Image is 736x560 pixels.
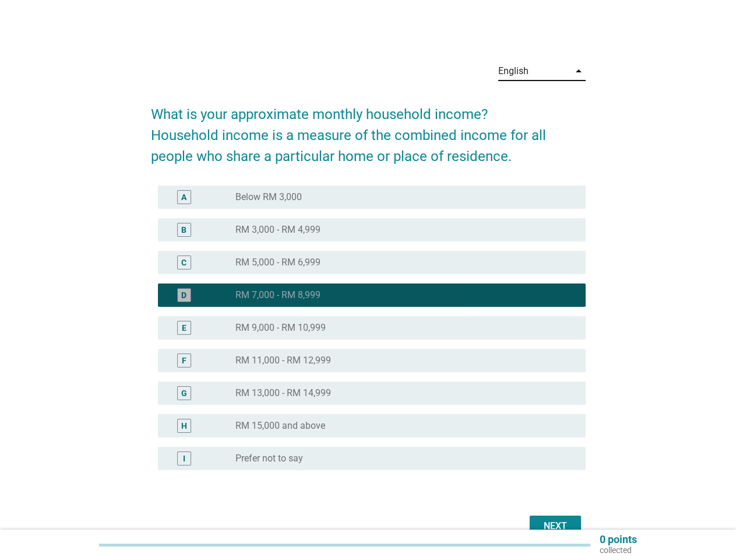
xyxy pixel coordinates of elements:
[235,257,321,268] label: RM 5,000 - RM 6,999
[235,387,331,399] label: RM 13,000 - RM 14,999
[235,322,326,334] label: RM 9,000 - RM 10,999
[530,516,581,537] button: Next
[182,322,186,334] div: E
[235,420,325,432] label: RM 15,000 and above
[181,191,186,204] div: A
[235,224,321,236] label: RM 3,000 - RM 4,999
[498,66,529,76] div: English
[235,453,303,464] label: Prefer not to say
[235,355,331,366] label: RM 11,000 - RM 12,999
[235,191,302,203] label: Below RM 3,000
[181,224,186,236] div: B
[600,545,637,555] p: collected
[181,289,186,302] div: D
[181,387,187,400] div: G
[182,355,186,367] div: F
[572,64,586,78] i: arrow_drop_down
[181,420,187,432] div: H
[600,534,637,545] p: 0 points
[183,453,185,465] div: I
[235,289,321,301] label: RM 7,000 - RM 8,999
[151,92,586,167] h2: What is your approximate monthly household income? Household income is a measure of the combined ...
[181,257,186,269] div: C
[539,519,572,533] div: Next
